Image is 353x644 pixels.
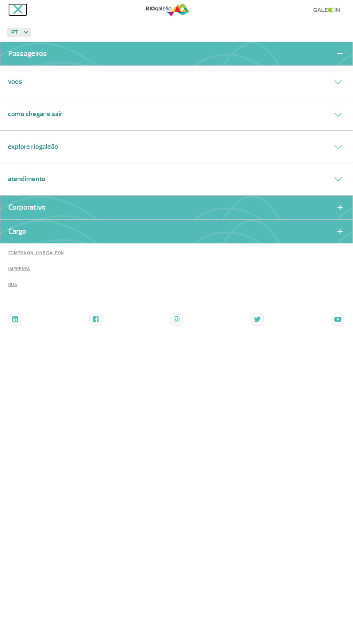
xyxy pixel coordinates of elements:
a: Explore RIOgaleão [8,142,58,152]
a: Cargo [8,229,26,234]
a: Voos [8,77,22,87]
a: Como chegar e sair [8,109,63,119]
a: Passageiros [8,51,47,56]
a: Corporativo [8,205,46,210]
a: Atendimento [8,174,45,184]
